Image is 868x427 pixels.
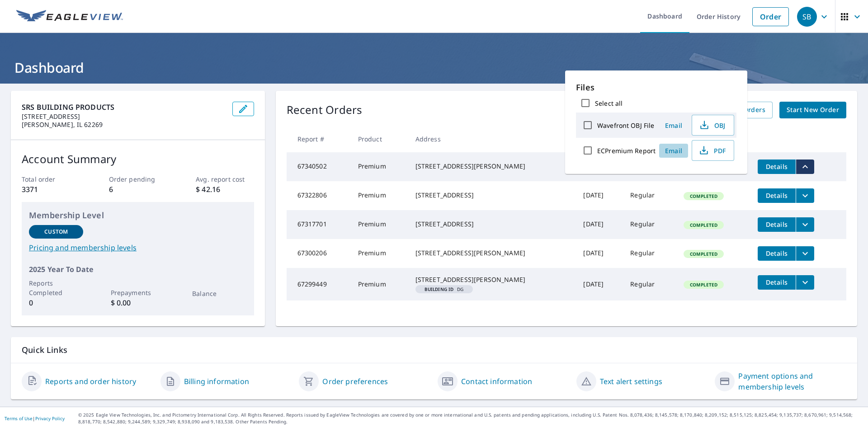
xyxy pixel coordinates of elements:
span: Completed [684,193,723,199]
td: Regular [623,181,676,210]
span: PDF [698,145,726,156]
td: Premium [351,181,408,210]
p: | [5,416,65,421]
h1: Dashboard [11,58,857,77]
td: 67299449 [287,268,351,300]
div: SB [797,7,817,27]
a: Billing information [184,376,249,387]
p: [PERSON_NAME], IL 62269 [22,121,225,129]
span: Details [763,278,790,286]
p: Custom [44,228,68,236]
a: Order preferences [322,376,388,387]
p: 2025 Year To Date [29,264,247,275]
button: detailsBtn-67322806 [758,188,796,203]
div: [STREET_ADDRESS][PERSON_NAME] [415,162,569,171]
button: Email [659,144,688,158]
button: filesDropdownBtn-67299449 [796,275,814,290]
button: Email [659,118,688,132]
a: Reports and order history [45,376,136,387]
p: Avg. report cost [196,174,254,184]
div: [STREET_ADDRESS][PERSON_NAME] [415,275,569,284]
a: Pricing and membership levels [29,242,247,253]
span: Details [763,220,790,229]
td: Premium [351,210,408,239]
p: 6 [109,184,167,195]
p: [STREET_ADDRESS] [22,113,225,121]
td: [DATE] [576,239,623,268]
span: DG [419,287,469,291]
span: Start New Order [787,104,839,116]
td: 67340502 [287,152,351,181]
span: Completed [684,222,723,228]
td: Premium [351,152,408,181]
td: Regular [623,268,676,300]
label: Select all [595,99,623,108]
button: detailsBtn-67300206 [758,246,796,261]
a: Text alert settings [600,376,662,387]
button: filesDropdownBtn-67300206 [796,246,814,261]
p: Account Summary [22,151,254,167]
button: filesDropdownBtn-67322806 [796,188,814,203]
p: Membership Level [29,209,247,221]
label: ECPremium Report [597,146,656,155]
div: [STREET_ADDRESS] [415,191,569,200]
label: Wavefront OBJ File [597,121,654,130]
th: Address [408,126,576,152]
p: $ 0.00 [111,297,165,308]
button: filesDropdownBtn-67317701 [796,217,814,232]
p: Prepayments [111,288,165,297]
td: 67322806 [287,181,351,210]
a: Start New Order [779,102,846,118]
a: Payment options and membership levels [738,371,846,392]
span: Details [763,249,790,258]
td: [DATE] [576,181,623,210]
button: detailsBtn-67340502 [758,160,796,174]
button: OBJ [692,115,734,136]
button: detailsBtn-67317701 [758,217,796,232]
p: $ 42.16 [196,184,254,195]
p: Balance [192,289,246,298]
td: [DATE] [576,268,623,300]
span: Email [663,146,684,155]
p: Quick Links [22,344,846,356]
td: Premium [351,268,408,300]
button: filesDropdownBtn-67340502 [796,160,814,174]
span: Details [763,191,790,200]
th: Report # [287,126,351,152]
p: 0 [29,297,83,308]
p: Reports Completed [29,278,83,297]
a: Order [752,7,789,26]
div: [STREET_ADDRESS][PERSON_NAME] [415,249,569,258]
td: 67317701 [287,210,351,239]
button: detailsBtn-67299449 [758,275,796,290]
span: Completed [684,282,723,288]
p: Recent Orders [287,102,363,118]
img: EV Logo [16,10,123,23]
span: Completed [684,251,723,257]
td: Regular [623,239,676,268]
button: PDF [692,140,734,161]
span: Email [663,121,684,130]
span: Details [763,162,790,171]
p: © 2025 Eagle View Technologies, Inc. and Pictometry International Corp. All Rights Reserved. Repo... [78,412,863,425]
p: Total order [22,174,80,184]
td: 67300206 [287,239,351,268]
th: Product [351,126,408,152]
a: Privacy Policy [35,415,65,422]
p: 3371 [22,184,80,195]
p: SRS BUILDING PRODUCTS [22,102,225,113]
p: Files [576,81,736,94]
td: Premium [351,239,408,268]
a: Contact information [461,376,532,387]
td: [DATE] [576,210,623,239]
a: Terms of Use [5,415,33,422]
td: Regular [623,210,676,239]
span: OBJ [698,120,726,131]
div: [STREET_ADDRESS] [415,220,569,229]
p: Order pending [109,174,167,184]
em: Building ID [425,287,454,291]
